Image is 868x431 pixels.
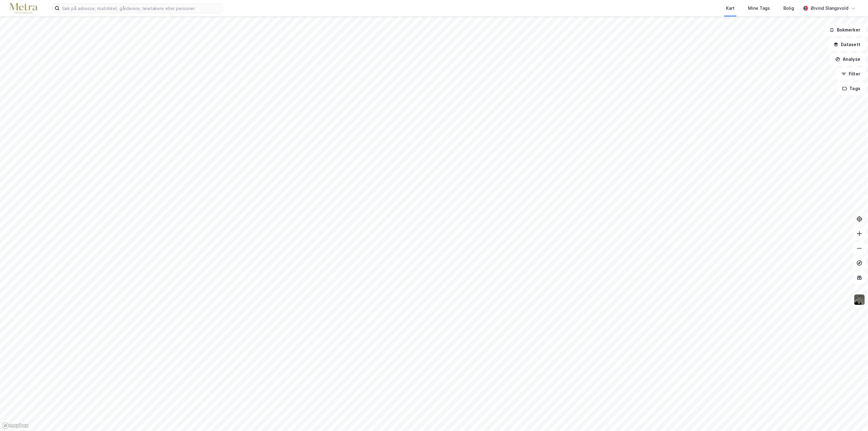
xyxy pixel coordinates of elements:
div: Øivind Slangsvold [811,5,848,12]
div: Bolig [783,5,794,12]
div: Kart [726,5,735,12]
div: Kontrollprogram for chat [837,402,868,431]
div: Mine Tags [748,5,770,12]
button: Analyse [830,53,866,65]
iframe: Chat Widget [837,402,868,431]
button: Tags [837,82,866,95]
button: Datasett [828,38,866,51]
a: Mapbox homepage [2,422,29,429]
input: Søk på adresse, matrikkel, gårdeiere, leietakere eller personer [60,4,223,13]
img: 9k= [854,294,865,305]
button: Bokmerker [824,24,866,36]
img: metra-logo.256734c3b2bbffee19d4.png [10,3,37,14]
button: Filter [836,68,866,80]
